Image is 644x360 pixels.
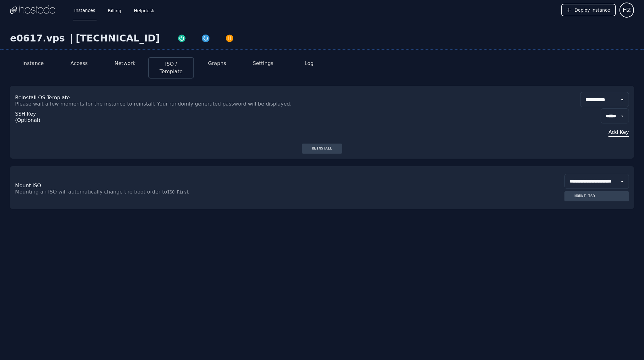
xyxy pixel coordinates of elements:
span: ISO First [167,190,189,195]
p: Please wait a few moments for the instance to reinstall. Your randomly generated password will be... [15,101,322,107]
img: Power On [177,34,186,43]
button: Instance [22,60,44,67]
span: HZ [623,6,631,14]
button: Network [114,60,136,67]
button: Access [70,60,88,67]
div: Reinstall [307,146,337,151]
button: Log [305,60,314,67]
span: Deploy Instance [575,7,610,13]
button: Graphs [208,60,226,67]
button: User menu [619,3,634,18]
button: ISO / Template [154,60,188,75]
img: Power Off [225,34,234,43]
button: Deploy Instance [561,4,616,16]
div: Mount ISO [569,194,600,199]
div: e0617.vps [10,33,67,44]
p: Mounting an ISO will automatically change the boot order to [15,189,322,195]
button: Settings [253,60,274,67]
img: Logo [10,5,55,15]
button: Add Key [601,128,629,136]
div: [TECHNICAL_ID] [76,33,160,44]
button: Power On [170,33,194,43]
button: Reinstall [302,144,342,154]
p: Mount ISO [15,183,322,189]
div: | [67,33,76,44]
p: SSH Key (Optional) [15,111,39,123]
button: Restart [194,33,218,43]
button: Mount ISO [564,191,629,201]
img: Restart [201,34,210,43]
p: Reinstall OS Template [15,95,322,101]
button: Power Off [218,33,241,43]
